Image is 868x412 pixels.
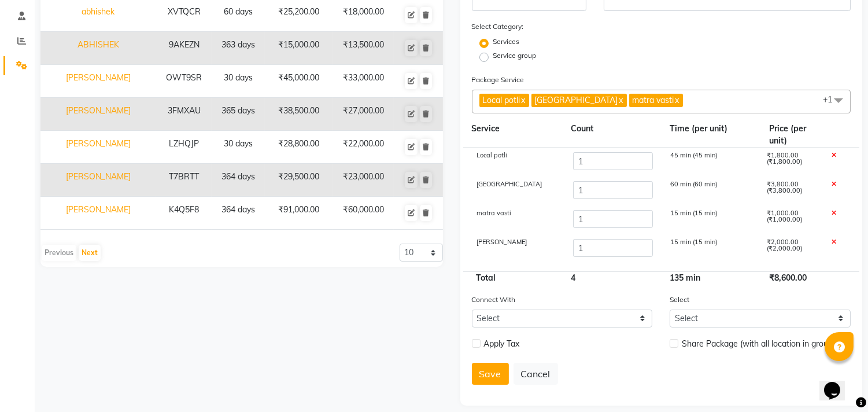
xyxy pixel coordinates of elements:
td: ₹28,800.00 [265,131,333,164]
a: x [618,95,623,105]
button: Cancel [514,363,558,385]
td: ₹23,000.00 [333,164,394,197]
label: Services [493,36,520,47]
td: ₹60,000.00 [333,197,394,230]
div: ₹8,600.00 [760,272,826,284]
td: ₹22,000.00 [333,131,394,164]
div: ₹3,800.00 (₹3,800.00) [758,181,823,201]
td: ₹33,000.00 [333,65,394,98]
td: 365 days [212,98,265,131]
label: Service group [493,50,537,61]
div: ₹1,800.00 (₹1,800.00) [758,152,823,172]
span: Local potli [477,151,507,159]
span: Total [472,268,501,288]
td: T7BRTT [156,164,212,197]
label: Select [670,295,689,305]
div: Service [463,123,562,147]
a: x [520,95,526,105]
div: 135 min [661,272,760,284]
span: [PERSON_NAME] [477,238,527,246]
td: [PERSON_NAME] [40,98,156,131]
div: 15 min (15 min) [661,210,758,230]
label: Select Category: [472,21,524,32]
a: x [674,95,679,105]
td: [PERSON_NAME] [40,164,156,197]
div: ₹1,000.00 (₹1,000.00) [758,210,823,230]
div: Count [562,123,661,147]
td: ₹27,000.00 [333,98,394,131]
span: [GEOGRAPHIC_DATA] [477,180,542,188]
td: 30 days [212,65,265,98]
div: 45 min (45 min) [661,152,758,172]
td: 364 days [212,197,265,230]
span: [GEOGRAPHIC_DATA] [535,95,618,105]
div: Time (per unit) [661,123,760,147]
td: ₹91,000.00 [265,197,333,230]
button: Next [79,245,101,261]
td: 3FMXAU [156,98,212,131]
div: 60 min (60 min) [661,181,758,201]
td: 364 days [212,164,265,197]
td: OWT9SR [156,65,212,98]
td: ₹29,500.00 [265,164,333,197]
td: ABHISHEK [40,32,156,65]
iframe: chat widget [819,366,856,400]
td: ₹13,500.00 [333,32,394,65]
td: 363 days [212,32,265,65]
div: Price (per unit) [760,123,826,147]
td: [PERSON_NAME] [40,65,156,98]
span: matra vasti [477,209,511,217]
span: +1 [823,94,841,105]
td: ₹15,000.00 [265,32,333,65]
label: Connect With [472,295,516,305]
td: LZHQJP [156,131,212,164]
div: ₹2,000.00 (₹2,000.00) [758,239,823,259]
div: 15 min (15 min) [661,239,758,259]
td: ₹45,000.00 [265,65,333,98]
td: 9AKEZN [156,32,212,65]
td: [PERSON_NAME] [40,131,156,164]
span: Share Package (with all location in group.) [682,338,837,350]
button: Save [472,363,509,385]
label: Package Service [472,75,525,85]
span: matra vasti [633,95,674,105]
td: K4Q5F8 [156,197,212,230]
span: Local potli [483,95,520,105]
td: 30 days [212,131,265,164]
td: ₹38,500.00 [265,98,333,131]
td: [PERSON_NAME] [40,197,156,230]
div: 4 [562,272,661,284]
span: Apply Tax [484,338,520,350]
